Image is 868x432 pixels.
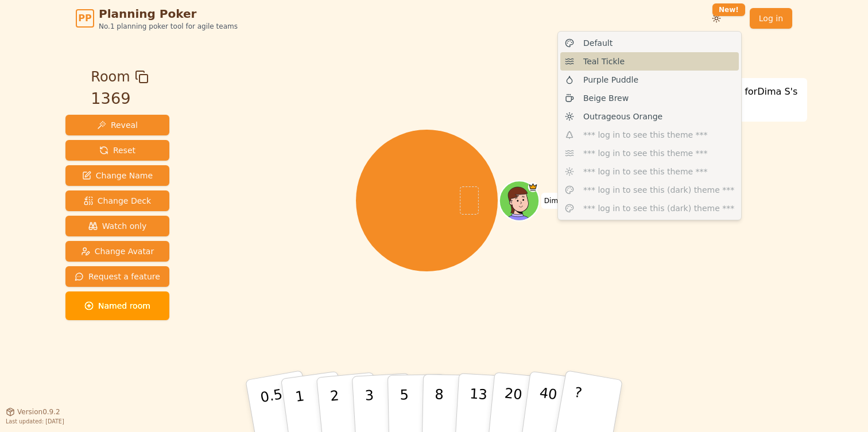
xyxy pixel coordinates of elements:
span: Default [583,37,613,49]
span: Teal Tickle [583,56,625,67]
span: Beige Brew [583,92,629,104]
span: Outrageous Orange [583,111,662,122]
span: Purple Puddle [583,74,638,85]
